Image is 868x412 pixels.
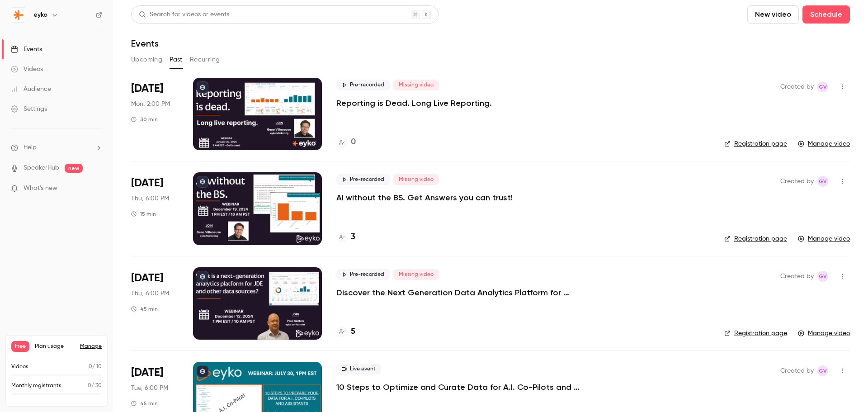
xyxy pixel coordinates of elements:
[336,174,390,185] span: Pre-recorded
[351,136,356,148] h4: 0
[724,139,787,148] a: Registration page
[11,65,43,74] div: Videos
[80,343,102,350] a: Manage
[336,231,355,243] a: 3
[336,80,390,90] span: Pre-recorded
[11,104,47,114] div: Settings
[817,176,828,187] span: Gene Villeneuve
[11,8,26,22] img: eyko
[336,136,356,148] a: 0
[780,176,814,187] span: Created by
[131,267,179,340] div: Dec 12 Thu, 1:00 PM (America/Toronto)
[798,139,850,148] a: Manage video
[88,382,102,390] p: / 30
[131,271,163,285] span: [DATE]
[11,143,102,152] li: help-dropdown-opener
[33,10,47,19] h6: eyko
[131,365,163,380] span: [DATE]
[351,231,355,243] h4: 3
[393,269,439,280] span: Missing video
[780,365,814,376] span: Created by
[88,383,91,388] span: 0
[131,400,158,407] div: 45 min
[131,194,169,203] span: Thu, 6:00 PM
[11,45,42,54] div: Events
[817,271,828,282] span: Gene Villeneuve
[65,164,83,173] span: new
[170,52,183,67] button: Past
[336,192,513,203] a: AI without the BS. Get Answers you can trust!
[336,269,390,280] span: Pre-recorded
[336,364,381,374] span: Live event
[131,99,170,109] span: Mon, 2:00 PM
[131,116,158,123] div: 30 min
[819,81,827,92] span: GV
[819,176,827,187] span: GV
[802,5,850,24] button: Schedule
[780,271,814,282] span: Created by
[139,10,229,19] div: Search for videos or events
[393,80,439,90] span: Missing video
[91,185,102,193] iframe: Noticeable Trigger
[351,326,355,338] h4: 5
[131,176,163,190] span: [DATE]
[131,172,179,245] div: Dec 19 Thu, 1:00 PM (America/Toronto)
[724,329,787,338] a: Registration page
[817,365,828,376] span: Gene Villeneuve
[11,363,28,371] p: Videos
[89,364,92,369] span: 0
[780,81,814,92] span: Created by
[819,271,827,282] span: GV
[24,143,37,152] span: Help
[131,78,179,150] div: Jan 20 Mon, 9:00 AM (America/Toronto)
[131,305,158,313] div: 45 min
[131,210,156,218] div: 15 min
[798,329,850,338] a: Manage video
[11,341,29,352] span: Free
[11,382,61,390] p: Monthly registrants
[131,38,159,49] h1: Events
[24,163,59,173] a: SpeakerHub
[724,234,787,243] a: Registration page
[393,174,439,185] span: Missing video
[131,52,162,67] button: Upcoming
[35,343,75,350] span: Plan usage
[819,365,827,376] span: GV
[747,5,799,24] button: New video
[131,81,163,96] span: [DATE]
[336,287,608,298] a: Discover the Next Generation Data Analytics Platform for [PERSON_NAME] and all Your Data!
[336,98,492,109] a: Reporting is Dead. Long Live Reporting.
[798,234,850,243] a: Manage video
[24,184,57,193] span: What's new
[817,81,828,92] span: Gene Villeneuve
[190,52,220,67] button: Recurring
[11,85,51,94] div: Audience
[336,382,608,393] a: 10 Steps to Optimize and Curate Data for A.I. Co-Pilots and Assistants
[336,326,355,338] a: 5
[131,289,169,298] span: Thu, 6:00 PM
[89,363,102,371] p: / 10
[131,384,168,393] span: Tue, 6:00 PM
